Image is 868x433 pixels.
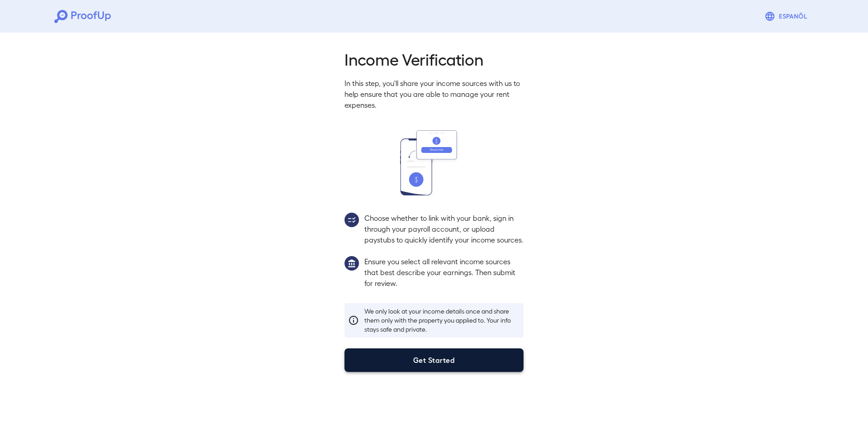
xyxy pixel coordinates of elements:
[364,256,524,289] p: Ensure you select all relevant income sources that best describe your earnings. Then submit for r...
[364,307,520,334] p: We only look at your income details once and share them only with the property you applied to. Yo...
[344,213,359,227] img: group2.svg
[400,130,468,195] img: transfer_money.svg
[761,7,814,25] button: Espanõl
[344,348,524,372] button: Get Started
[344,49,524,69] h2: Income Verification
[364,213,524,245] p: Choose whether to link with your bank, sign in through your payroll account, or upload paystubs t...
[344,78,524,110] p: In this step, you'll share your income sources with us to help ensure that you are able to manage...
[344,256,359,271] img: group1.svg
